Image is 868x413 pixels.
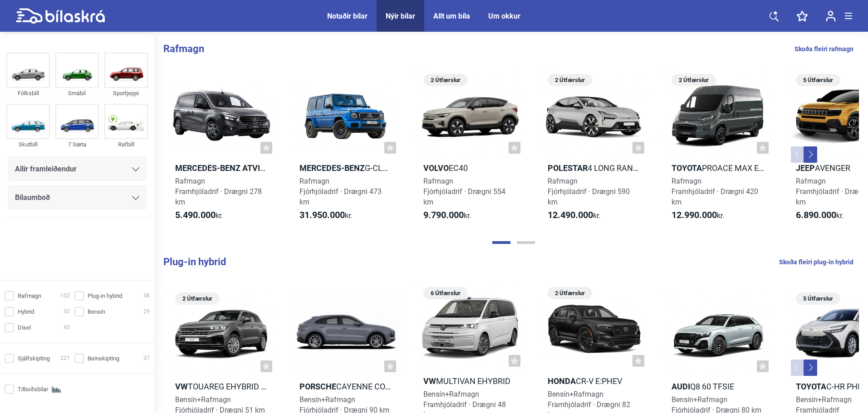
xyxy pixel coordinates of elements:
[415,71,525,229] a: 2 ÚtfærslurVolvoEC40RafmagnFjórhjóladrif · Drægni 554 km9.790.000kr.
[299,209,345,220] b: 31.950.000
[167,71,277,229] a: Mercedes-Benz AtvinnubílareCitan 112 millilangur - 11 kW hleðslaRafmagnFramhjóladrif · Drægni 278...
[163,43,204,54] b: Rafmagn
[672,163,702,173] b: Toyota
[88,291,122,301] span: Plug-in hybrid
[794,43,853,55] a: Skoða fleiri rafmagn
[167,381,277,392] h2: Touareg eHybrid V6
[18,307,34,316] span: Hybrid
[18,323,31,332] span: Dísel
[299,382,336,391] b: Porsche
[539,163,649,173] h2: 4 Long range Dual motor
[6,88,50,98] div: Fólksbíll
[143,354,150,363] span: 37
[804,360,817,376] button: Next
[672,382,690,391] b: Audi
[423,210,471,221] span: kr.
[64,323,70,332] span: 45
[517,241,535,244] button: Page 2
[539,71,649,229] a: 2 ÚtfærslurPolestar4 Long range Dual motorRafmagnFjórhjóladrif · Drægni 590 km12.490.000kr.
[423,163,449,173] b: Volvo
[299,163,365,173] b: Mercedes-Benz
[18,291,41,301] span: Rafmagn
[796,382,826,391] b: Toyota
[60,291,70,301] span: 102
[548,210,600,221] span: kr.
[672,177,758,206] span: Rafmagn Framhjóladrif · Drægni 420 km
[492,241,510,244] button: Page 1
[175,210,223,221] span: kr.
[800,292,836,305] span: 5 Útfærslur
[423,376,436,386] b: VW
[60,354,70,363] span: 221
[55,139,99,150] div: 7 Sæta
[175,382,188,391] b: VW
[663,71,773,229] a: 2 ÚtfærslurToyotaProace Max EV L3H2RafmagnFramhjóladrif · Drægni 420 km12.990.000kr.
[552,287,588,299] span: 2 Útfærslur
[291,71,401,229] a: Mercedes-BenzG-Class G 580 m. EQRafmagnFjórhjóladrif · Drægni 473 km31.950.000kr.
[672,210,724,221] span: kr.
[552,74,588,86] span: 2 Útfærslur
[175,209,216,220] b: 5.490.000
[386,12,415,20] a: Nýir bílar
[327,12,368,20] a: Notaðir bílar
[299,177,382,206] span: Rafmagn Fjórhjóladrif · Drægni 473 km
[143,291,150,301] span: 38
[423,209,464,220] b: 9.790.000
[6,139,50,150] div: Skutbíll
[163,256,226,267] b: Plug-in hybrid
[428,74,463,86] span: 2 Útfærslur
[791,146,804,163] button: Previous
[415,376,525,386] h2: Multivan eHybrid
[791,360,804,376] button: Previous
[104,88,148,98] div: Sportjeppi
[423,177,505,206] span: Rafmagn Fjórhjóladrif · Drægni 554 km
[167,163,277,173] h2: eCitan 112 millilangur - 11 kW hleðsla
[676,74,711,86] span: 2 Útfærslur
[15,163,77,175] span: Allir framleiðendur
[180,292,215,305] span: 2 Útfærslur
[433,12,470,20] a: Allt um bíla
[15,191,50,204] span: Bílaumboð
[800,74,836,86] span: 5 Útfærslur
[663,381,773,392] h2: Q8 60 TFSIe
[804,146,817,163] button: Next
[299,210,352,221] span: kr.
[175,163,299,173] b: Mercedes-Benz Atvinnubílar
[779,256,853,268] a: Skoða fleiri plug-in hybrid
[548,177,630,206] span: Rafmagn Fjórhjóladrif · Drægni 590 km
[18,354,50,363] span: Sjálfskipting
[143,307,150,316] span: 29
[796,209,836,220] b: 6.890.000
[88,307,105,316] span: Bensín
[548,163,588,173] b: Polestar
[796,163,815,173] b: Jeep
[18,384,48,394] span: Tilboðsbílar
[64,307,70,316] span: 32
[663,163,773,173] h2: Proace Max EV L3H2
[548,376,576,386] b: Honda
[796,210,843,221] span: kr.
[672,209,717,220] b: 12.990.000
[55,88,99,98] div: Smábíl
[88,354,119,363] span: Beinskipting
[539,376,649,386] h2: CR-V e:PHEV
[104,139,148,150] div: Rafbíll
[488,12,520,20] a: Um okkur
[428,287,463,299] span: 6 Útfærslur
[291,163,401,173] h2: G-Class G 580 m. EQ
[291,381,401,392] h2: Cayenne Coupe E-Hybrid
[826,10,836,22] img: user-login.svg
[415,163,525,173] h2: EC40
[175,177,262,206] span: Rafmagn Framhjóladrif · Drægni 278 km
[548,209,593,220] b: 12.490.000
